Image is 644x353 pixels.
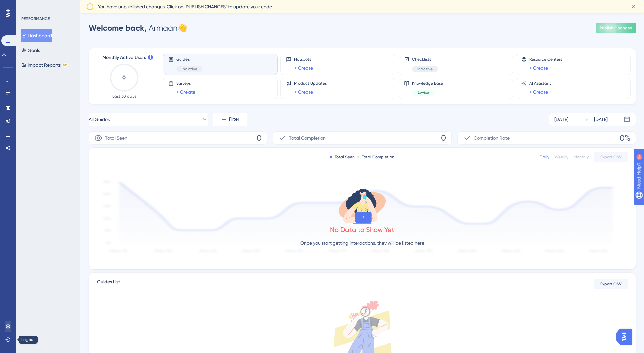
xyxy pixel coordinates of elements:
p: Once you start getting interactions, they will be listed here [300,239,424,247]
span: Hotspots [294,57,313,62]
button: Goals [21,44,40,56]
span: Knowledge Base [412,81,443,86]
span: Export CSV [600,281,622,287]
a: + Create [529,88,548,96]
span: Last 30 days [112,94,136,99]
a: + Create [529,64,548,72]
div: Monthly [574,154,589,160]
span: All Guides [89,115,110,123]
div: Daily [540,154,549,160]
span: You have unpublished changes. Click on ‘PUBLISH CHANGES’ to update your code. [98,3,273,11]
button: Publish Changes [596,23,636,33]
div: BETA [62,63,68,67]
span: Guides [176,57,203,62]
iframe: UserGuiding AI Assistant Launcher [616,327,636,347]
span: 0 [441,133,446,143]
span: Total Seen [105,134,127,142]
span: AI Assistant [529,81,551,86]
div: Total Completion [357,154,394,160]
div: 9+ [46,3,50,9]
span: Export CSV [600,154,622,160]
div: No Data to Show Yet [330,225,394,234]
span: Inactive [182,66,197,72]
button: Export CSV [594,279,628,289]
span: Monthly Active Users [102,54,146,62]
span: Product Updates [294,81,327,86]
span: 0% [620,133,630,143]
span: Active [417,90,429,96]
span: Checklists [412,57,438,62]
span: Filter [229,115,239,123]
a: + Create [294,88,313,96]
span: Publish Changes [600,25,632,31]
div: [DATE] [554,115,568,123]
div: [DATE] [594,115,608,123]
span: Welcome back, [89,23,147,33]
span: Need Help? [16,2,42,10]
span: Resource Centers [529,57,562,62]
span: Total Completion [289,134,326,142]
div: PERFORMANCE [21,16,50,21]
span: 0 [257,133,262,143]
div: Weekly [555,154,568,160]
span: Completion Rate [474,134,510,142]
span: Guides List [97,278,120,290]
button: Impact ReportsBETA [21,59,68,71]
button: Filter [213,113,247,126]
text: 0 [122,74,126,81]
div: Total Seen [330,154,355,160]
a: + Create [176,88,195,96]
div: Armaan 👋 [89,23,187,33]
a: + Create [294,64,313,72]
button: Export CSV [594,152,628,162]
button: Dashboard [21,29,52,42]
span: Inactive [417,66,433,72]
button: All Guides [89,113,208,126]
span: Surveys [176,81,195,86]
